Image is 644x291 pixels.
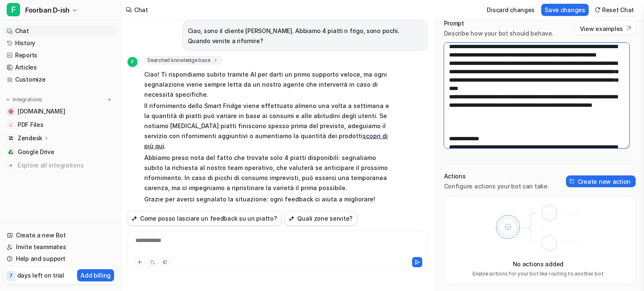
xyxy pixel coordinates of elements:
span: Searched knowledge base [144,56,222,64]
p: Ciao! Ti rispondiamo subito tramite AI per darti un primo supporto veloce, ma ogni segnalazione v... [144,70,390,100]
img: reset [595,7,600,13]
span: [DOMAIN_NAME] [18,107,65,116]
button: Create new action [566,175,636,187]
a: Create a new Bot [3,229,117,241]
p: No actions added [513,260,564,268]
p: Grazie per averci segnalato la situazione: ogni feedback ci aiuta a migliorare! [144,194,390,204]
button: Integrations [3,95,45,104]
span: PDF Files [18,121,43,129]
a: Articles [3,62,117,73]
a: PDF FilesPDF Files [3,119,117,131]
img: PDF Files [8,122,13,127]
a: Help and support [3,253,117,265]
button: Reset Chat [592,4,637,16]
a: Reports [3,49,117,61]
img: Google Drive [8,149,13,155]
div: Chat [134,5,148,14]
button: View examples [576,23,636,34]
p: Enable actions for your bot like routing to another bot [473,270,604,278]
img: create-action-icon.svg [569,178,575,184]
button: Add billing [77,269,114,281]
p: 7 [9,272,13,280]
span: Google Drive [18,148,55,156]
img: menu_add.svg [106,97,112,103]
img: explore all integrations [7,161,15,170]
button: Come posso lasciare un feedback su un piatto? [127,211,281,226]
img: expand menu [5,97,11,103]
p: Abbiamo preso nota del fatto che trovate solo 4 piatti disponibili: segnaliamo subito la richiest... [144,153,390,193]
a: Explore all integrations [3,160,117,171]
button: Discard changes [483,4,538,16]
a: Invite teammates [3,241,117,253]
p: Add billing [80,271,111,280]
a: History [3,37,117,49]
span: Foorban D-ish [25,4,70,16]
span: Explore all integrations [18,159,114,172]
p: Il rifornimento dello Smart Fridge viene effettuato almeno una volta a settimana e la quantità di... [144,101,390,151]
a: Chat [3,25,117,37]
a: Customize [3,74,117,85]
a: www.foorban.com[DOMAIN_NAME] [3,106,117,117]
button: Save changes [541,4,589,16]
p: Describe how your bot should behave. [444,29,554,38]
img: www.foorban.com [8,109,13,114]
span: F [7,3,20,16]
p: days left on trial [17,271,64,280]
a: Google DriveGoogle Drive [3,146,117,158]
span: F [127,57,138,67]
button: Quali zone servite? [285,211,357,226]
p: Prompt [444,19,554,28]
p: Configure actions your bot can take. [444,182,549,191]
img: Zendesk [8,136,13,141]
p: Zendesk [18,134,42,142]
p: Integrations [13,96,42,103]
p: Ciao, sono il cliente [PERSON_NAME]. Abbiamo 4 piatti n frigo, sono pochi. Quando venite a riforn... [188,26,422,46]
p: Actions [444,172,549,180]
